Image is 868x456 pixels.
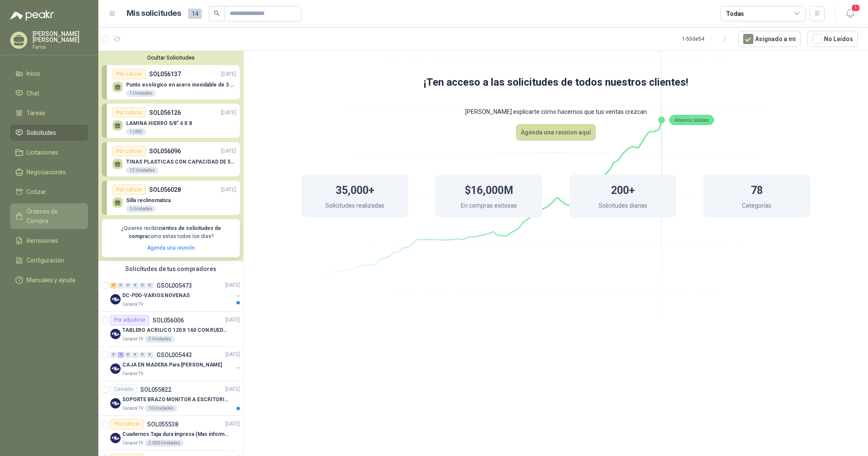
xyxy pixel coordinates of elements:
[147,245,195,251] a: Agenda una reunión
[10,184,88,200] a: Cotizar
[325,201,384,212] p: Solicitudes realizadas
[807,31,858,47] button: No Leídos
[126,159,236,165] p: TINAS PLASTICAS CON CAPACIDAD DE 50 KG
[102,142,240,176] a: Por cotizarSOL056096[DATE] TINAS PLASTICAS CON CAPACIDAD DE 50 KG12 Unidades
[122,405,143,412] p: Caracol TV
[139,352,146,358] div: 0
[738,31,800,47] button: Asignado a mi
[221,186,236,194] p: [DATE]
[122,326,229,334] p: TABLERO ACRILICO 120 X 160 CON RUEDAS
[98,312,243,346] a: Por adjudicarSOL056006[DATE] Company LogoTABLERO ACRILICO 120 X 160 CON RUEDASCaracol TV3 Unidades
[122,396,229,404] p: SOPORTE BRAZO MONITOR A ESCRITORIO NBF80
[27,256,64,265] span: Configuración
[110,283,117,289] div: 3
[10,66,88,82] a: Inicio
[27,275,75,285] span: Manuales y ayuda
[98,261,243,277] div: Solicitudes de tus compradores
[118,283,124,289] div: 0
[461,201,517,212] p: En compras exitosas
[122,301,143,308] p: Caracol TV
[27,167,66,177] span: Negociaciones
[110,419,144,429] div: Por cotizar
[102,65,240,99] a: Por cotizarSOL056137[DATE] Punto ecológico en acero inoxidable de 3 puestos, con capacidad para 1...
[156,283,192,289] p: GSOL005473
[10,10,54,21] img: Logo peakr
[10,144,88,161] a: Licitaciones
[98,416,243,450] a: Por cotizarSOL055538[DATE] Company LogoCuadernos Tapa dura impresa (Mas informacion en el adjunto...
[27,236,58,245] span: Remisiones
[10,232,88,249] a: Remisiones
[188,9,202,19] span: 14
[145,405,177,412] div: 10 Unidades
[122,292,189,300] p: DC-PDO-VARIOS NOVENAS
[149,185,181,194] p: SOL056028
[27,89,39,98] span: Chat
[110,315,149,325] div: Por adjudicar
[147,283,153,289] div: 0
[110,433,121,443] img: Company Logo
[118,352,124,358] div: 2
[126,82,236,88] p: Punto ecológico en acero inoxidable de 3 puestos, con capacidad para 121L cada división.
[10,85,88,101] a: Chat
[125,352,131,358] div: 0
[127,7,181,20] h1: Mis solicitudes
[742,201,771,212] p: Categorías
[32,45,88,50] p: Fama
[132,283,139,289] div: 0
[221,147,236,155] p: [DATE]
[682,32,732,46] div: 1 - 50 de 54
[122,440,143,447] p: Caracol TV
[98,381,243,416] a: CerradoSOL055822[DATE] Company LogoSOPORTE BRAZO MONITOR A ESCRITORIO NBF80Caracol TV10 Unidades
[149,69,181,79] p: SOL056137
[112,69,146,79] div: Por cotizar
[225,351,240,359] p: [DATE]
[225,420,240,428] p: [DATE]
[516,124,596,140] button: Agenda una reunion aquí
[126,120,192,126] p: LAMINA HIERRO 5/8" 4 X 8
[267,75,844,91] h1: ¡Ten acceso a las solicitudes de todos nuestros clientes!
[27,207,80,226] span: Órdenes de Compra
[27,128,56,137] span: Solicitudes
[145,336,174,343] div: 3 Unidades
[465,180,513,199] h1: $16,000M
[110,364,121,374] img: Company Logo
[10,252,88,268] a: Configuración
[751,180,763,199] h1: 78
[156,352,192,358] p: GSOL005443
[126,197,171,203] p: Silla reclinomatica
[611,180,635,199] h1: 200+
[10,203,88,229] a: Órdenes de Compra
[10,125,88,141] a: Solicitudes
[102,54,240,61] button: Ocultar Solicitudes
[10,164,88,180] a: Negociaciones
[112,107,146,118] div: Por cotizar
[32,31,88,43] p: [PERSON_NAME] [PERSON_NAME]
[122,370,143,377] p: Caracol TV
[10,105,88,121] a: Tareas
[149,146,181,156] p: SOL056096
[110,294,121,304] img: Company Logo
[129,225,221,239] b: cientos de solicitudes de compra
[225,316,240,324] p: [DATE]
[149,108,181,117] p: SOL056126
[122,336,143,343] p: Caracol TV
[147,421,178,427] p: SOL055538
[110,350,242,377] a: 0 2 0 0 0 0 GSOL005443[DATE] Company LogoCAJA EN MADERA Para [PERSON_NAME]Caracol TV
[10,272,88,288] a: Manuales y ayuda
[110,329,121,339] img: Company Logo
[102,181,240,215] a: Por cotizarSOL056028[DATE] Silla reclinomatica3 Unidades
[599,201,647,212] p: Solicitudes diarias
[126,167,158,174] div: 12 Unidades
[153,317,184,323] p: SOL056006
[126,128,146,135] div: 1 UND
[221,70,236,78] p: [DATE]
[110,280,242,308] a: 3 0 0 0 0 0 GSOL005473[DATE] Company LogoDC-PDO-VARIOS NOVENASCaracol TV
[110,398,121,408] img: Company Logo
[214,10,220,16] span: search
[112,146,146,156] div: Por cotizar
[98,51,243,261] div: Ocultar SolicitudesPor cotizarSOL056137[DATE] Punto ecológico en acero inoxidable de 3 puestos, c...
[336,180,375,199] h1: 35,000+
[132,352,139,358] div: 0
[726,9,744,18] div: Todas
